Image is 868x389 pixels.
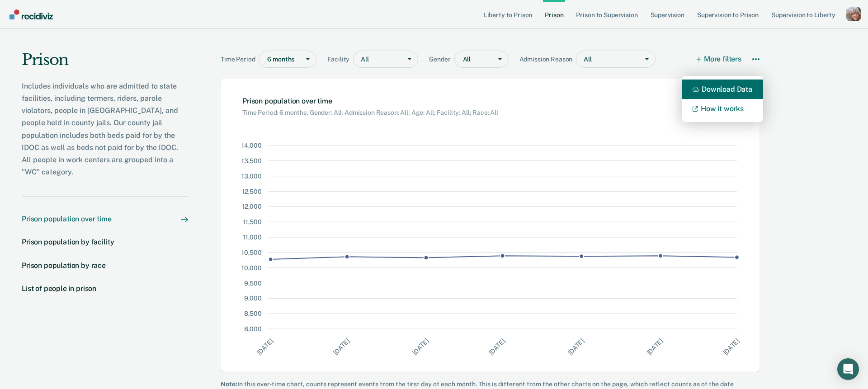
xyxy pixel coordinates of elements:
div: All [576,53,639,66]
h1: Prison [22,51,188,76]
img: Recidiviz [9,9,53,19]
a: Prison population by facility [22,238,188,246]
span: Admission Reason [519,56,576,63]
button: Profile dropdown button [846,7,861,21]
div: All [354,53,401,66]
div: Prison population by facility [22,238,114,246]
span: Facility [327,56,353,63]
div: Prison population over time [22,215,112,223]
div: Prison population by race [22,261,106,270]
p: Includes individuals who are admitted to state facilities, including termers, riders, parole viol... [22,80,188,178]
circle: Point at x Wed Oct 01 2025 00:00:00 GMT-0700 (Pacific Daylight Time) and y 10344 [735,255,739,260]
span: Gender [429,56,454,63]
a: Prison population over time [22,215,188,223]
strong: Note: [221,380,237,388]
div: Open Intercom Messenger [837,358,859,380]
a: Prison population by race [22,261,188,270]
div: List of people in prison [22,284,96,293]
a: How it works [682,99,763,118]
span: Time Period [221,56,259,63]
input: timePeriod [267,56,269,63]
g: points [269,253,739,261]
button: Download Data [682,80,763,99]
svg: More options [752,56,759,63]
h2: Chart: Prison population over time. Current filters: Time Period: 6 months; Gender: All; Admissio... [242,97,498,117]
a: List of people in prison [22,284,188,293]
input: gender [463,56,464,63]
button: More filters [697,51,741,68]
div: Chart subtitle [242,105,498,117]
